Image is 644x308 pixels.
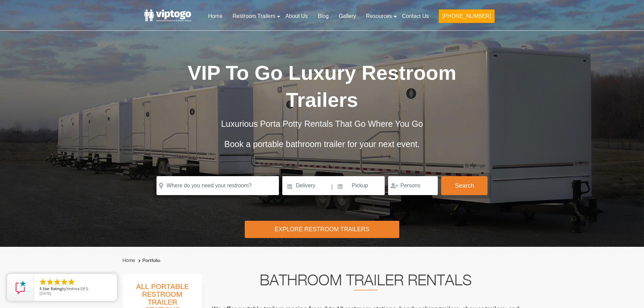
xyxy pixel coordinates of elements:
span: Book a portable bathroom trailer for your next event. [224,139,420,149]
li:  [39,278,47,286]
h2: Bathroom Trailer Rentals [211,274,520,290]
li:  [46,278,54,286]
span: [DATE] [40,291,51,296]
a: Restroom Trailers [228,9,280,24]
button: Live Chat [617,281,644,308]
span: by [40,287,112,291]
img: Review Rating [14,281,27,294]
span: Star Rating [43,286,62,291]
a: Gallery [334,9,361,24]
li: Portfolio [137,257,160,265]
li:  [53,278,61,286]
span: Yeshiva Of S. [66,286,89,291]
input: Persons [388,176,438,195]
span: 5 [40,286,42,291]
input: Where do you need your restroom? [157,176,279,195]
a: Resources [361,9,397,24]
li:  [60,278,68,286]
a: Home [203,9,228,24]
div: Explore Restroom Trailers [245,221,399,238]
a: [PHONE_NUMBER] [434,9,499,27]
li:  [67,278,75,286]
span: Luxurious Porta Potty Rentals That Go Where You Go [221,119,423,128]
span: VIP To Go Luxury Restroom Trailers [188,62,456,111]
a: Blog [313,9,334,24]
a: Contact Us [397,9,434,24]
button: [PHONE_NUMBER] [439,9,494,23]
input: Pickup [334,176,385,195]
button: Search [441,176,487,195]
input: Delivery [282,176,331,195]
a: About Us [280,9,313,24]
span: | [331,176,333,198]
a: Home [123,258,135,263]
